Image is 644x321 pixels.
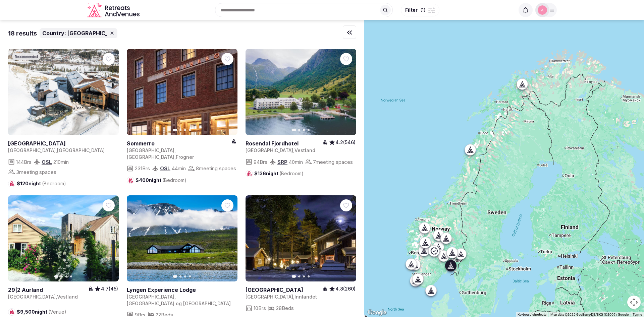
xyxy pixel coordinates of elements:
[179,129,181,131] button: Go to slide 2
[127,140,231,147] h2: Sommerro
[17,309,66,315] span: $9,500 night
[127,294,174,300] span: [GEOGRAPHIC_DATA]
[8,147,56,153] span: [GEOGRAPHIC_DATA]
[246,286,323,294] a: View venue
[17,180,66,187] span: $120 night
[308,129,310,131] button: Go to slide 4
[127,147,174,153] span: [GEOGRAPHIC_DATA]
[184,129,186,131] button: Go to slide 3
[8,49,119,135] a: View Fýri Resort
[48,309,66,315] span: (Venue)
[308,275,310,277] button: Go to slide 4
[8,29,37,38] div: 18 results
[633,313,642,316] a: Terms (opens in new tab)
[246,147,293,153] span: [GEOGRAPHIC_DATA]
[127,195,237,281] a: View Lyngen Experience Lodge
[189,275,191,277] button: Go to slide 4
[254,170,304,177] span: $136 night
[196,165,236,172] span: 8 meeting spaces
[61,275,63,277] button: Go to slide 2
[246,140,323,147] a: View venue
[8,195,119,281] a: View 29|2 Aurland
[174,147,176,153] span: ,
[65,275,67,277] button: Go to slide 3
[136,177,186,184] span: $400 night
[276,305,294,312] span: 28 Beds
[335,139,356,146] span: 4.2 (546)
[289,158,303,166] span: 40 min
[15,54,38,59] span: Recommended
[294,294,317,300] span: Innlandet
[173,275,177,278] button: Go to slide 1
[303,129,305,131] button: Go to slide 3
[87,3,141,18] svg: Retreats and Venues company logo
[538,5,547,15] img: Alejandro Admin
[127,286,237,294] a: View venue
[162,177,186,183] span: (Bedroom)
[405,7,418,13] span: Filter
[8,294,56,300] span: [GEOGRAPHIC_DATA]
[174,154,176,160] span: ,
[42,159,52,165] a: OSL
[254,158,267,166] span: 94 Brs
[246,294,293,300] span: [GEOGRAPHIC_DATA]
[70,129,72,131] button: Go to slide 4
[16,158,32,166] span: 144 Brs
[101,285,118,292] span: 4.7 (45)
[550,313,629,316] span: Map data ©2025 GeoBasis-DE/BKG (©2009), Google
[176,154,194,160] span: Frogner
[401,4,439,16] button: Filter(1)
[294,147,315,153] span: Vestland
[87,3,141,18] a: Visit the homepage
[179,275,181,277] button: Go to slide 2
[70,275,72,277] button: Go to slide 4
[156,311,173,318] span: 22 Beds
[420,7,426,13] span: ( 1 )
[160,165,170,172] a: OSL
[53,158,69,166] span: 210 min
[254,305,266,312] span: 10 Brs
[54,275,59,278] button: Go to slide 1
[298,129,300,131] button: Go to slide 2
[329,285,356,292] button: 4.8(260)
[127,286,237,294] h2: Lyngen Experience Lodge
[313,158,353,166] span: 7 meeting spaces
[277,159,287,165] a: SRP
[184,275,186,277] button: Go to slide 3
[279,171,304,176] span: (Bedroom)
[12,53,41,60] div: Recommended
[56,294,57,300] span: ,
[127,140,231,147] a: View venue
[135,311,146,318] span: 9 Brs
[57,294,78,300] span: Vestland
[293,294,294,300] span: ,
[335,285,356,292] span: 4.8 (260)
[57,147,105,153] span: [GEOGRAPHIC_DATA]
[61,129,63,131] button: Go to slide 2
[246,195,356,281] a: View Herangtunet Boutique Hotel
[127,301,231,306] span: [GEOGRAPHIC_DATA] og [GEOGRAPHIC_DATA]
[172,165,186,172] span: 44 min
[173,129,177,131] button: Go to slide 1
[54,129,59,131] button: Go to slide 1
[518,312,546,317] button: Keyboard shortcuts
[298,275,300,277] button: Go to slide 2
[65,129,67,131] button: Go to slide 3
[366,308,388,317] img: Google
[329,139,356,146] button: 4.2(546)
[292,129,296,131] button: Go to slide 1
[246,286,323,294] h2: [GEOGRAPHIC_DATA]
[16,169,56,176] span: 3 meeting spaces
[135,165,150,172] span: 231 Brs
[127,49,237,135] a: View Sommerro
[292,275,296,278] button: Go to slide 1
[246,49,356,135] a: View Rosendal Fjordhotel
[8,140,119,147] a: View venue
[174,294,176,300] span: ,
[56,147,57,153] span: ,
[366,308,388,317] a: Open this area in Google Maps (opens a new window)
[293,147,294,153] span: ,
[8,286,88,294] h2: 29|2 Aurland
[246,140,323,147] h2: Rosendal Fjordhotel
[8,140,119,147] h2: [GEOGRAPHIC_DATA]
